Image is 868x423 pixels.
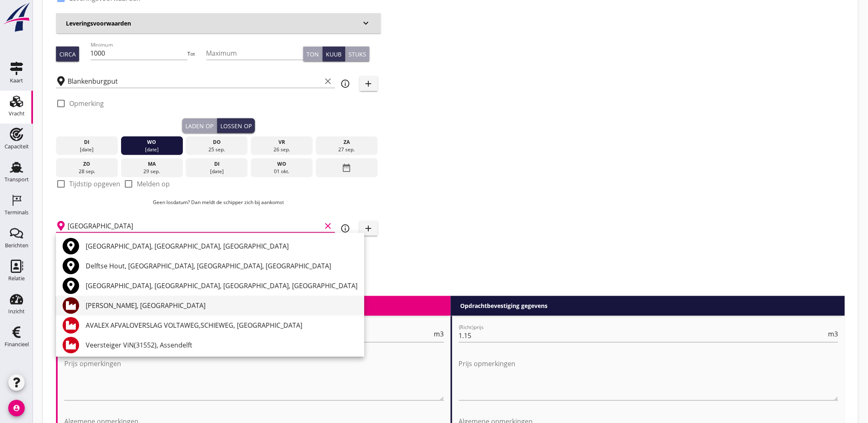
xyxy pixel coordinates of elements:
div: Terminals [5,210,28,215]
div: 25 sep. [188,146,246,153]
button: Stuks [345,47,370,61]
div: wo [123,139,181,146]
img: logo-small.a267ee39.svg [2,2,31,33]
label: Tijdstip opgeven [69,180,120,188]
div: [PERSON_NAME], [GEOGRAPHIC_DATA] [86,301,358,310]
div: Veersteiger ViN(31552), Assendelft [86,340,358,350]
button: Lossen op [217,118,255,133]
div: Kuub [326,50,342,59]
i: info_outline [341,79,351,89]
i: account_circle [8,400,25,416]
span: m3 [434,331,444,337]
input: Maximum [206,47,304,60]
div: di [188,160,246,168]
div: Laden op [185,122,213,130]
input: Laadplaats [68,75,322,88]
input: Minimum [91,47,188,60]
label: Melden op [137,180,170,188]
span: m3 [828,331,838,337]
div: Tot [187,50,206,58]
div: Vracht [9,111,25,116]
div: di [58,139,116,146]
div: Capaciteit [5,144,29,149]
div: zo [58,160,116,168]
button: Circa [56,47,79,61]
i: clear [323,76,333,86]
i: clear [323,221,333,231]
i: add [364,79,374,89]
div: [GEOGRAPHIC_DATA], [GEOGRAPHIC_DATA], [GEOGRAPHIC_DATA], [GEOGRAPHIC_DATA] [86,281,358,291]
i: keyboard_arrow_down [361,18,371,28]
i: add [364,223,374,233]
div: [GEOGRAPHIC_DATA], [GEOGRAPHIC_DATA], [GEOGRAPHIC_DATA] [86,241,358,251]
input: Losplaats [68,219,322,233]
div: 01 okt. [253,168,311,175]
div: Inzicht [8,309,25,314]
i: info_outline [341,223,351,233]
button: Kuub [323,47,345,61]
button: Laden op [182,118,217,133]
div: 28 sep. [58,168,116,175]
div: ma [123,160,181,168]
div: wo [253,160,311,168]
i: date_range [342,160,352,175]
h3: Leveringsvoorwaarden [66,19,361,28]
button: Ton [303,47,323,61]
div: [DATE] [58,146,116,153]
div: 29 sep. [123,168,181,175]
div: Financieel [5,342,29,347]
textarea: Prijs opmerkingen [459,357,839,400]
div: [DATE] [123,146,181,153]
div: Transport [5,177,29,182]
div: Relatie [8,276,25,281]
div: 27 sep. [318,146,376,153]
div: do [188,139,246,146]
div: Ton [306,50,319,59]
textarea: Prijs opmerkingen [64,357,444,400]
div: Delftse Hout, [GEOGRAPHIC_DATA], [GEOGRAPHIC_DATA], [GEOGRAPHIC_DATA] [86,261,358,271]
div: Lossen op [220,122,252,130]
p: Geen losdatum? Dan meldt de schipper zich bij aankomst [56,199,381,206]
div: [DATE] [188,168,246,175]
input: (Richt)prijs [459,329,827,342]
div: AVALEX AFVALOVERSLAG VOLTAWEG,SCHIEWEG, [GEOGRAPHIC_DATA] [86,320,358,330]
div: 26 sep. [253,146,311,153]
div: Kaart [10,78,23,83]
div: Berichten [5,243,28,248]
div: Stuks [349,50,366,59]
label: Opmerking [69,99,104,108]
div: za [318,139,376,146]
div: vr [253,139,311,146]
div: Circa [59,50,76,59]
